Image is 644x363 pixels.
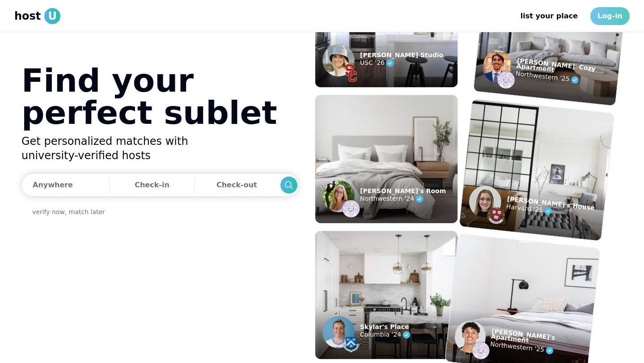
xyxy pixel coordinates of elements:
[513,7,585,25] a: list your place
[14,9,41,23] span: host
[342,64,360,82] img: example listing host
[322,180,355,212] img: example listing host
[467,184,503,219] img: example listing host
[516,58,619,79] p: [PERSON_NAME]' Cozy Apartment
[590,7,630,25] a: Log-in
[14,8,60,24] a: hostU
[360,324,412,329] p: Skylar's Place
[33,176,73,194] div: Anywhere
[496,70,516,90] img: example listing host
[21,64,277,129] h1: Find your perfect sublet
[342,200,360,218] img: example listing host
[490,339,589,360] p: Northwestern '25
[315,231,458,359] img: example listing
[482,49,513,84] img: example listing host
[360,188,446,194] p: [PERSON_NAME]'s Room
[513,7,630,25] nav: Main
[315,95,458,223] img: example listing
[32,207,105,216] a: verify now, match later
[322,44,355,76] img: example listing host
[515,68,618,90] p: Northwestern '25
[471,341,491,360] img: example listing host
[360,58,443,68] p: USC '26
[322,316,355,348] img: example listing host
[21,134,299,163] h2: Get personalized matches with university-verified hosts
[135,176,169,194] div: Check-in
[459,99,614,241] img: example listing
[360,194,446,204] p: Northwestern '24
[216,176,257,194] div: Check-out
[507,196,595,211] p: [PERSON_NAME]'s House
[487,206,506,225] img: example listing host
[342,336,360,354] img: example listing host
[360,52,443,58] p: [PERSON_NAME] Studio
[44,8,60,24] span: U
[491,328,591,349] p: [PERSON_NAME]'s Apartment
[453,319,487,355] img: example listing host
[360,329,412,340] p: Columbia '24
[506,201,594,221] p: Harvard '25
[280,177,297,194] div: Search
[21,173,299,197] button: AnywhereCheck-inCheck-outSearch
